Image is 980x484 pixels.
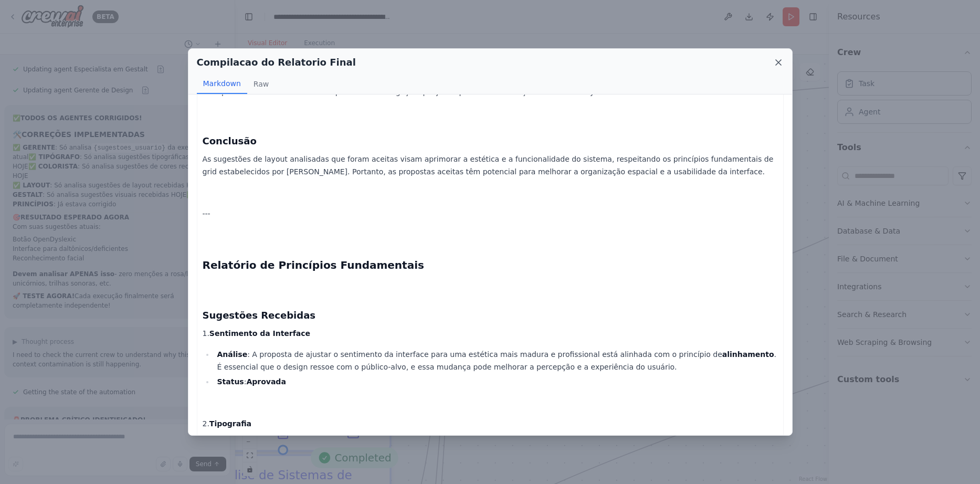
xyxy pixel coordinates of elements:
[203,327,778,340] p: 1.
[214,348,778,373] li: : A proposta de ajustar o sentimento da interface para uma estética mais madura e profissional es...
[217,350,247,359] strong: Análise
[197,55,356,70] h2: Compilacao do Relatorio Final
[209,419,251,428] strong: Tipografia
[217,377,244,386] strong: Status
[203,258,778,272] h2: Relatório de Princípios Fundamentais
[209,329,310,338] strong: Sentimento da Interface
[203,134,778,149] h3: Conclusão
[203,207,778,220] p: ---
[197,74,247,94] button: Markdown
[203,308,778,323] h3: Sugestões Recebidas
[722,350,774,359] strong: alinhamento
[246,377,286,386] strong: Aprovada
[203,153,778,178] p: As sugestões de layout analisadas que foram aceitas visam aprimorar a estética e a funcionalidade...
[247,74,275,94] button: Raw
[214,375,778,388] li: :
[203,417,778,430] p: 2.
